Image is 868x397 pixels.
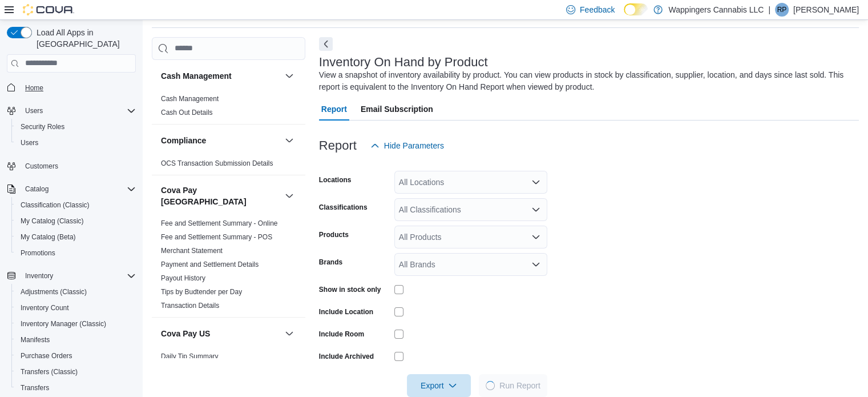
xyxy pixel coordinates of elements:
[531,205,540,214] button: Open list of options
[161,246,223,255] span: Merchant Statement
[16,333,136,347] span: Manifests
[16,301,74,315] a: Inventory Count
[361,98,433,121] span: Email Subscription
[161,185,280,207] button: Cova Pay [GEOGRAPHIC_DATA]
[11,284,140,300] button: Adjustments (Classic)
[25,185,49,194] span: Catalog
[11,380,140,396] button: Transfers
[161,352,219,361] span: Daily Tip Summary
[161,328,210,339] h3: Cova Pay US
[282,327,296,340] button: Cova Pay US
[23,4,74,15] img: Cova
[16,246,136,260] span: Promotions
[161,219,278,227] a: Fee and Settlement Summary - Online
[16,365,136,379] span: Transfers (Classic)
[531,260,540,269] button: Open list of options
[16,214,88,228] a: My Catalog (Classic)
[16,381,54,395] a: Transfers
[21,182,136,196] span: Catalog
[16,214,136,228] span: My Catalog (Classic)
[624,3,648,15] input: Dark Mode
[21,351,72,360] span: Purchase Orders
[319,307,373,316] label: Include Location
[161,135,206,146] h3: Compliance
[161,274,205,283] span: Payout History
[2,79,140,96] button: Home
[580,4,615,15] span: Feedback
[16,381,136,395] span: Transfers
[21,269,58,283] button: Inventory
[16,317,136,331] span: Inventory Manager (Classic)
[161,352,219,360] a: Daily Tip Summary
[16,349,136,363] span: Purchase Orders
[161,260,259,269] span: Payment and Settlement Details
[161,302,219,310] a: Transaction Details
[25,271,53,280] span: Inventory
[161,232,272,242] span: Fee and Settlement Summary - POS
[21,383,49,392] span: Transfers
[11,348,140,364] button: Purchase Orders
[21,104,47,118] button: Users
[2,103,140,119] button: Users
[366,134,449,157] button: Hide Parameters
[319,69,853,93] div: View a snapshot of inventory availability by product. You can view products in stock by classific...
[16,198,136,212] span: Classification (Classic)
[152,157,305,175] div: Compliance
[161,274,205,282] a: Payout History
[161,159,273,168] span: OCS Transaction Submission Details
[161,70,280,82] button: Cash Management
[161,247,223,255] a: Merchant Statement
[21,232,76,242] span: My Catalog (Beta)
[384,140,444,151] span: Hide Parameters
[16,365,82,379] a: Transfers (Classic)
[319,139,357,153] h3: Report
[11,300,140,316] button: Inventory Count
[319,230,349,239] label: Products
[319,55,488,69] h3: Inventory On Hand by Product
[16,333,54,347] a: Manifests
[21,159,63,173] a: Customers
[16,136,43,150] a: Users
[16,230,136,244] span: My Catalog (Beta)
[161,135,280,146] button: Compliance
[16,246,60,260] a: Promotions
[11,229,140,245] button: My Catalog (Beta)
[531,232,540,242] button: Open list of options
[531,178,540,187] button: Open list of options
[777,3,787,17] span: RP
[16,349,77,363] a: Purchase Orders
[16,120,69,134] a: Security Roles
[161,219,278,228] span: Fee and Settlement Summary - Online
[152,92,305,124] div: Cash Management
[319,258,342,267] label: Brands
[161,70,232,82] h3: Cash Management
[21,200,90,210] span: Classification (Classic)
[11,316,140,332] button: Inventory Manager (Classic)
[16,120,136,134] span: Security Roles
[161,287,242,296] span: Tips by Budtender per Day
[161,288,242,296] a: Tips by Budtender per Day
[414,374,464,397] span: Export
[11,135,140,151] button: Users
[668,3,764,17] p: Wappingers Cannabis LLC
[775,3,789,17] div: Ripal Patel
[16,285,136,299] span: Adjustments (Classic)
[21,367,78,376] span: Transfers (Classic)
[768,3,770,17] p: |
[11,245,140,261] button: Promotions
[21,104,136,118] span: Users
[16,230,80,244] a: My Catalog (Beta)
[2,158,140,174] button: Customers
[21,216,84,226] span: My Catalog (Classic)
[152,216,305,317] div: Cova Pay [GEOGRAPHIC_DATA]
[282,69,296,83] button: Cash Management
[161,260,259,268] a: Payment and Settlement Details
[282,134,296,147] button: Compliance
[407,374,471,397] button: Export
[161,94,219,103] span: Cash Management
[499,380,540,391] span: Run Report
[16,317,111,331] a: Inventory Manager (Classic)
[11,332,140,348] button: Manifests
[161,108,213,117] span: Cash Out Details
